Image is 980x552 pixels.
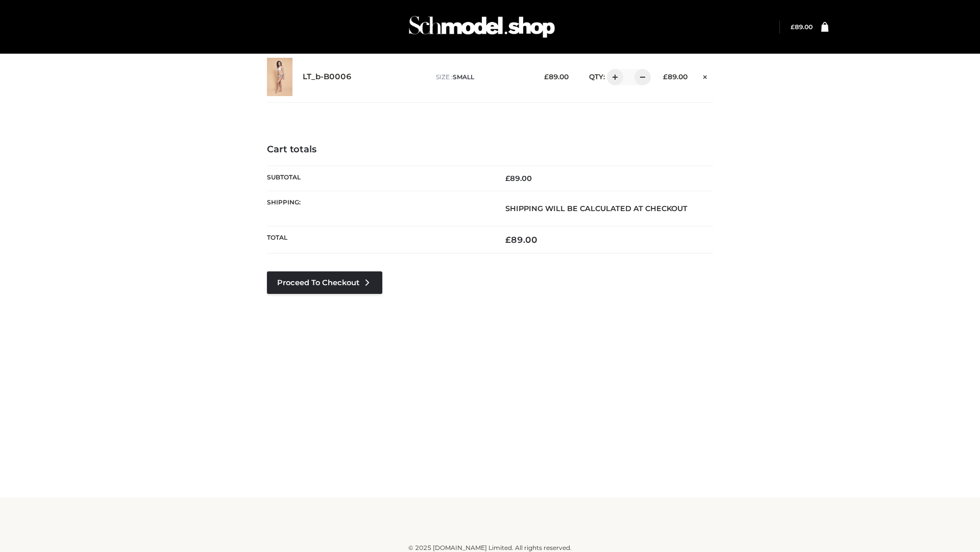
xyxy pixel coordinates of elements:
[505,174,510,183] span: £
[579,69,647,85] div: QTY:
[505,204,688,213] strong: Shipping will be calculated at checkout
[303,72,352,82] a: LT_b-B0006
[405,7,558,47] img: Schmodel Admin 964
[698,69,713,82] a: Remove this item
[791,23,813,31] a: £89.00
[505,235,537,245] bdi: 89.00
[791,23,813,31] bdi: 89.00
[267,226,490,254] th: Total
[267,166,490,191] th: Subtotal
[544,73,569,81] bdi: 89.00
[436,73,528,82] p: size :
[267,144,713,155] h4: Cart totals
[663,73,688,81] bdi: 89.00
[791,23,795,31] span: £
[453,73,474,81] span: SMALL
[267,191,490,226] th: Shipping:
[267,271,382,294] a: Proceed to Checkout
[505,235,511,245] span: £
[505,174,532,183] bdi: 89.00
[267,58,292,96] img: LT_b-B0006 - SMALL
[544,73,549,81] span: £
[663,73,668,81] span: £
